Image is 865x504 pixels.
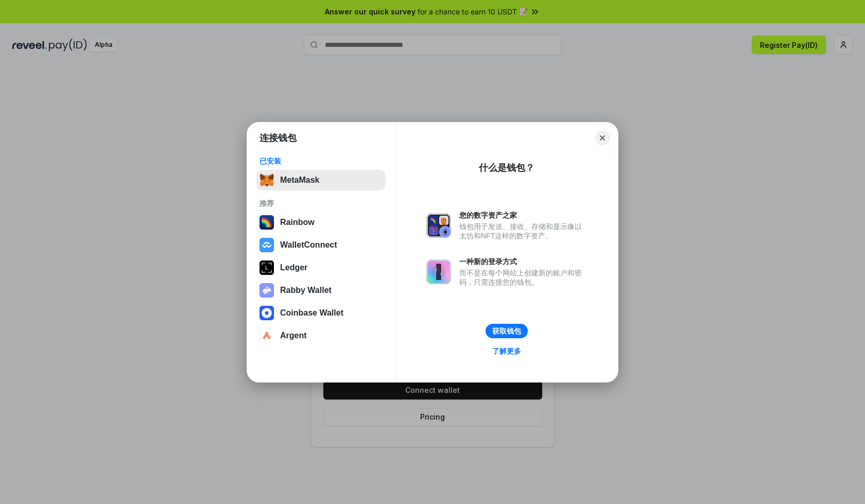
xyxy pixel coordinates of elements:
[479,162,534,174] div: 什么是钱包？
[492,346,521,356] div: 了解更多
[259,157,383,166] div: 已安装
[280,263,307,272] div: Ledger
[459,268,587,287] div: 而不是在每个网站上创建新的账户和密码，只需连接您的钱包。
[459,211,587,220] div: 您的数字资产之家
[459,222,587,240] div: 钱包用于发送、接收、存储和显示像以太坊和NFT这样的数字资产。
[259,238,274,252] img: svg+xml,%3Csvg%20width%3D%2228%22%20height%3D%2228%22%20viewBox%3D%220%200%2028%2028%22%20fill%3D...
[259,306,274,320] img: svg+xml,%3Csvg%20width%3D%2228%22%20height%3D%2228%22%20viewBox%3D%220%200%2028%2028%22%20fill%3D...
[256,212,386,233] button: Rainbow
[259,199,383,208] div: 推荐
[256,170,386,190] button: MetaMask
[486,344,527,358] a: 了解更多
[256,325,386,346] button: Argent
[259,215,274,230] img: svg+xml,%3Csvg%20width%3D%22120%22%20height%3D%22120%22%20viewBox%3D%220%200%20120%20120%22%20fil...
[280,286,332,295] div: Rabby Wallet
[426,259,451,284] img: svg+xml,%3Csvg%20xmlns%3D%22http%3A%2F%2Fwww.w3.org%2F2000%2Fsvg%22%20fill%3D%22none%22%20viewBox...
[486,324,528,338] button: 获取钱包
[280,240,337,250] div: WalletConnect
[256,303,386,323] button: Coinbase Wallet
[595,131,610,145] button: Close
[426,213,451,238] img: svg+xml,%3Csvg%20xmlns%3D%22http%3A%2F%2Fwww.w3.org%2F2000%2Fsvg%22%20fill%3D%22none%22%20viewBox...
[259,173,274,187] img: svg+xml,%3Csvg%20fill%3D%22none%22%20height%3D%2233%22%20viewBox%3D%220%200%2035%2033%22%20width%...
[256,280,386,301] button: Rabby Wallet
[459,257,587,266] div: 一种新的登录方式
[259,283,274,298] img: svg+xml,%3Csvg%20xmlns%3D%22http%3A%2F%2Fwww.w3.org%2F2000%2Fsvg%22%20fill%3D%22none%22%20viewBox...
[280,218,315,227] div: Rainbow
[492,326,521,336] div: 获取钱包
[259,328,274,343] img: svg+xml,%3Csvg%20width%3D%2228%22%20height%3D%2228%22%20viewBox%3D%220%200%2028%2028%22%20fill%3D...
[280,176,319,185] div: MetaMask
[280,331,307,340] div: Argent
[280,308,343,318] div: Coinbase Wallet
[256,235,386,255] button: WalletConnect
[259,260,274,275] img: svg+xml,%3Csvg%20xmlns%3D%22http%3A%2F%2Fwww.w3.org%2F2000%2Fsvg%22%20width%3D%2228%22%20height%3...
[259,132,297,144] h1: 连接钱包
[256,257,386,278] button: Ledger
